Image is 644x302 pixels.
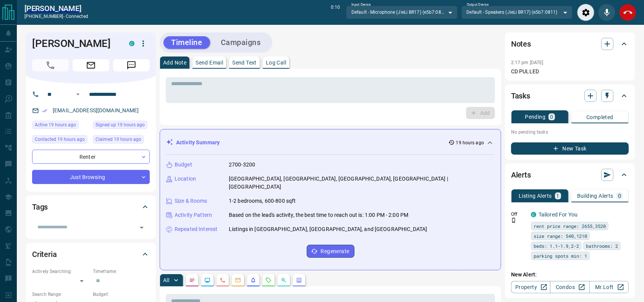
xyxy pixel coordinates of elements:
[232,60,257,65] p: Send Text
[32,150,150,164] div: Renter
[35,121,76,129] span: Active 19 hours ago
[93,268,150,275] p: Timeframe:
[346,6,457,19] div: Default - Microphone (JieLi BR17) (e5b7:0811)
[511,126,629,138] p: No pending tasks
[229,225,427,233] p: Listings in [GEOGRAPHIC_DATA], [GEOGRAPHIC_DATA], and [GEOGRAPHIC_DATA]
[95,121,145,129] span: Signed up 19 hours ago
[229,175,495,191] p: [GEOGRAPHIC_DATA], [GEOGRAPHIC_DATA], [GEOGRAPHIC_DATA], [GEOGRAPHIC_DATA] | [GEOGRAPHIC_DATA]
[93,121,150,131] div: Mon Aug 18 2025
[32,248,57,260] h2: Criteria
[32,291,89,298] p: Search Range:
[189,277,195,283] svg: Notes
[204,277,210,283] svg: Lead Browsing Activity
[618,193,621,199] p: 0
[534,242,579,250] span: beds: 1.1-1.9,2-2
[32,245,150,263] div: Criteria
[265,277,272,283] svg: Requests
[511,68,629,76] p: CD PULLED
[511,87,629,105] div: Tasks
[467,2,489,7] label: Output Device
[577,4,594,21] div: Audio Settings
[331,4,340,21] p: 0:10
[220,277,226,283] svg: Calls
[93,135,150,146] div: Mon Aug 18 2025
[281,277,287,283] svg: Opportunities
[32,135,89,146] div: Mon Aug 18 2025
[511,60,544,65] p: 2:17 pm [DATE]
[519,193,552,199] p: Listing Alerts
[511,169,531,181] h2: Alerts
[511,281,550,293] a: Property
[511,166,629,184] div: Alerts
[24,13,88,20] p: [PHONE_NUMBER] -
[586,115,613,120] p: Completed
[95,136,141,143] span: Claimed 19 hours ago
[351,2,371,7] label: Input Device
[511,38,531,50] h2: Notes
[511,90,530,102] h2: Tasks
[461,6,573,19] div: Default - Speakers (JieLi BR17) (e5b7:0811)
[73,59,109,71] span: Email
[129,41,134,46] div: condos.ca
[73,90,83,99] button: Open
[250,277,256,283] svg: Listing Alerts
[136,222,147,233] button: Open
[196,60,223,65] p: Send Email
[534,232,587,240] span: size range: 540,1210
[113,59,150,71] span: Message
[539,212,578,218] a: Tailored For You
[32,121,89,131] div: Mon Aug 18 2025
[577,193,613,199] p: Building Alerts
[598,4,615,21] div: Mute
[511,271,629,279] p: New Alert:
[235,277,241,283] svg: Emails
[586,242,618,250] span: bathrooms: 2
[229,161,255,169] p: 2700-3200
[213,36,269,49] button: Campaigns
[166,136,495,150] div: Activity Summary19 hours ago
[32,198,150,216] div: Tags
[557,193,560,199] p: 1
[93,291,150,298] p: Budget:
[550,281,589,293] a: Condos
[229,211,408,219] p: Based on the lead's activity, the best time to reach out is: 1:00 PM - 2:00 PM
[175,211,212,219] p: Activity Pattern
[266,60,286,65] p: Log Call
[534,252,587,260] span: parking spots min: 1
[53,107,139,113] a: [EMAIL_ADDRESS][DOMAIN_NAME]
[511,35,629,53] div: Notes
[511,211,526,218] p: Off
[175,225,217,233] p: Repeated Interest
[619,4,636,21] div: End Call
[296,277,302,283] svg: Agent Actions
[32,170,150,184] div: Just Browsing
[525,114,545,120] p: Pending
[456,139,484,146] p: 19 hours ago
[163,36,210,49] button: Timeline
[66,14,88,19] span: connected
[175,197,207,205] p: Size & Rooms
[163,60,186,65] p: Add Note
[32,37,118,50] h1: [PERSON_NAME]
[35,136,85,143] span: Contacted 19 hours ago
[511,142,629,155] button: New Task
[163,278,169,283] p: All
[42,108,47,113] svg: Email Verified
[550,114,553,120] p: 0
[176,139,220,147] p: Activity Summary
[511,218,516,223] svg: Push Notification Only
[175,175,196,183] p: Location
[534,222,606,230] span: rent price range: 2655,3520
[32,201,48,213] h2: Tags
[32,59,69,71] span: Call
[589,281,629,293] a: Mr.Loft
[24,4,88,13] a: [PERSON_NAME]
[531,212,536,217] div: condos.ca
[32,268,89,275] p: Actively Searching:
[307,245,354,258] button: Regenerate
[175,161,192,169] p: Budget
[229,197,296,205] p: 1-2 bedrooms, 600-800 sqft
